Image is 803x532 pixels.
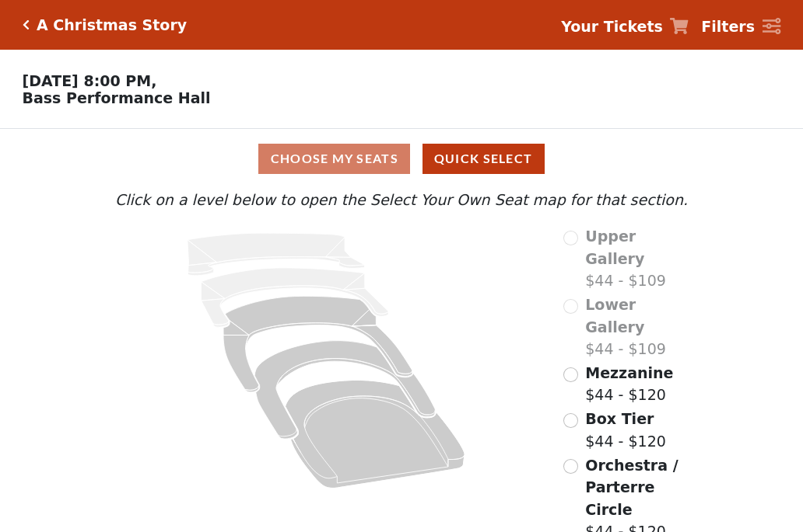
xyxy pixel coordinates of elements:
span: Orchestra / Parterre Circle [585,457,678,518]
span: Box Tier [585,410,654,427]
span: Lower Gallery [585,296,644,336]
label: $44 - $109 [585,225,692,292]
p: Click on a level below to open the Select Your Own Seat map for that section. [111,189,692,211]
span: Upper Gallery [585,228,644,267]
path: Lower Gallery - Seats Available: 0 [202,268,389,327]
button: Quick Select [423,144,545,174]
label: $44 - $120 [585,362,673,406]
a: Your Tickets [561,16,689,38]
a: Click here to go back to filters [23,19,30,30]
path: Orchestra / Parterre Circle - Seats Available: 179 [286,381,465,489]
strong: Your Tickets [561,18,663,35]
h5: A Christmas Story [37,16,187,34]
label: $44 - $109 [585,294,692,360]
a: Filters [701,16,780,38]
span: Mezzanine [585,364,673,381]
label: $44 - $120 [585,408,666,452]
path: Upper Gallery - Seats Available: 0 [188,233,365,276]
strong: Filters [701,18,755,35]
